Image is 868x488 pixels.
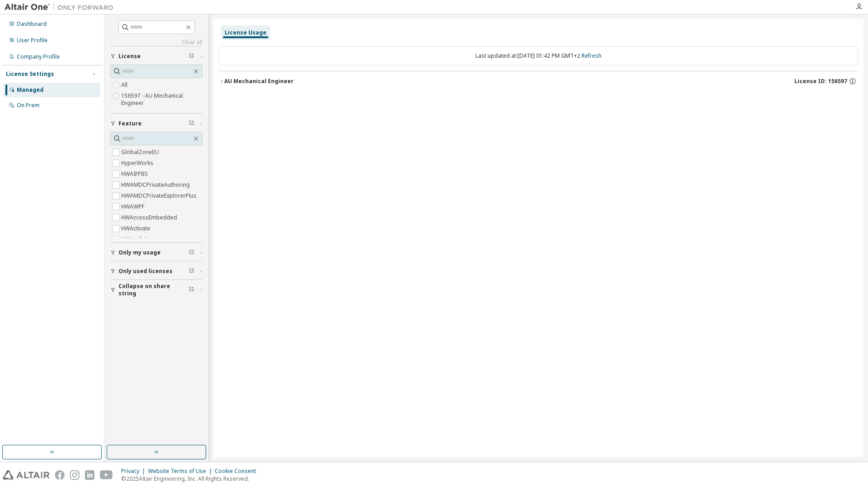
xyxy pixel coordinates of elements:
[225,29,266,36] div: License Usage
[110,243,202,263] button: Only my usage
[5,3,118,12] img: Altair One
[219,71,858,91] button: AU Mechanical EngineerLicense ID: 156597
[189,286,194,294] span: Clear filter
[189,268,194,275] span: Clear filter
[189,249,194,256] span: Clear filter
[121,475,261,483] p: © 2025 Altair Engineering, Inc. All Rights Reserved.
[3,470,49,480] img: altair_logo.svg
[55,470,64,480] img: facebook.svg
[121,201,146,212] label: HWAWPF
[110,261,202,281] button: Only used licenses
[17,102,39,109] div: On Prem
[17,86,44,94] div: Managed
[17,53,60,60] div: Company Profile
[100,470,113,480] img: youtube.svg
[121,147,161,158] label: GlobalZoneEU
[219,46,858,65] div: Last updated at: [DATE] 01:42 PM GMT+2
[121,80,129,90] label: All
[118,268,173,275] span: Only used licenses
[17,37,48,44] div: User Profile
[148,468,215,475] div: Website Terms of Use
[215,468,261,475] div: Cookie Consent
[121,190,198,201] label: HWAMDCPrivateExplorerPlus
[6,70,54,78] div: License Settings
[189,120,194,127] span: Clear filter
[118,249,161,256] span: Only my usage
[118,283,189,297] span: Collapse on share string
[121,179,192,190] label: HWAMDCPrivateAuthoring
[85,470,94,480] img: linkedin.svg
[121,468,148,475] div: Privacy
[121,234,150,245] label: HWAcufwh
[121,223,152,234] label: HWActivate
[121,169,150,179] label: HWAIFPBS
[582,52,602,60] a: Refresh
[110,114,202,134] button: Feature
[17,20,47,28] div: Dashboard
[224,78,294,85] div: AU Mechanical Engineer
[70,470,79,480] img: instagram.svg
[110,39,202,46] a: Clear all
[794,78,847,85] span: License ID: 156597
[118,120,142,127] span: Feature
[110,280,202,300] button: Collapse on share string
[110,46,202,66] button: License
[189,53,194,60] span: Clear filter
[118,53,141,60] span: License
[121,90,202,109] label: 156597 - AU Mechanical Engineer
[121,158,155,169] label: HyperWorks
[121,212,179,223] label: HWAccessEmbedded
